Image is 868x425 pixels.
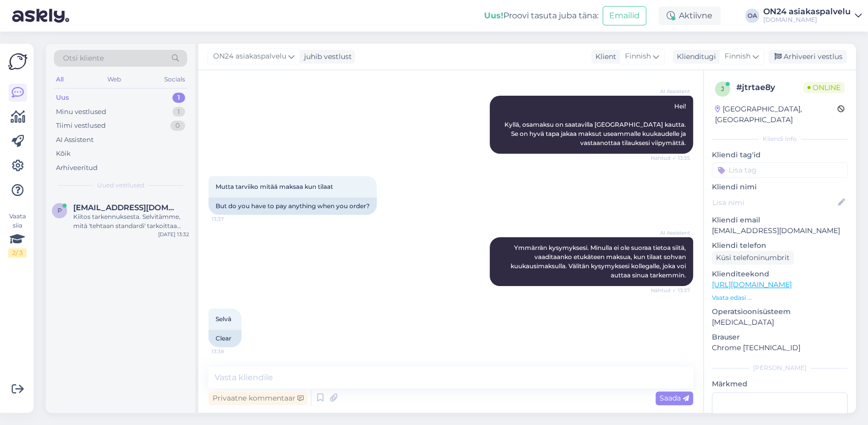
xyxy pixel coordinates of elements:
p: Vaata edasi ... [712,293,848,302]
div: Kliendi info [712,134,848,144]
p: Brauser [712,332,848,343]
img: Askly Logo [8,52,27,71]
span: 13:38 [212,348,250,355]
div: [GEOGRAPHIC_DATA], [GEOGRAPHIC_DATA] [715,104,837,125]
div: All [54,73,66,86]
div: Arhiveeritud [56,163,98,173]
p: [EMAIL_ADDRESS][DOMAIN_NAME] [712,225,848,236]
div: Kõik [56,149,71,159]
div: juhib vestlust [300,51,352,62]
p: Chrome [TECHNICAL_ID] [712,343,848,353]
span: Finnish [725,51,751,62]
div: # jtrtae8y [736,81,803,94]
button: Emailid [603,6,646,25]
input: Lisa nimi [712,197,836,208]
div: Klient [591,51,616,62]
p: Operatsioonisüsteem [712,306,848,317]
p: [MEDICAL_DATA] [712,317,848,328]
span: Saada [660,393,689,403]
div: Clear [208,330,242,347]
span: Otsi kliente [63,53,104,64]
a: [URL][DOMAIN_NAME] [712,280,792,289]
div: [PERSON_NAME] [712,363,848,373]
div: Kiitos tarkennuksesta. Selvitämme, mitä 'tehtaan standardi' tarkoittaa Nobel-lipaston osalta ja m... [73,212,189,231]
div: Küsi telefoninumbrit [712,251,794,265]
div: Arhiveeri vestlus [768,50,847,64]
span: pipsalai1@gmail.com [73,203,179,212]
span: AI Assistent [652,229,690,237]
p: Kliendi tag'id [712,150,848,160]
span: Uued vestlused [97,181,144,190]
span: Nähtud ✓ 13:35 [651,154,690,162]
span: Mutta tarviiko mitää maksaa kun tilaat [216,183,333,190]
p: Kliendi email [712,215,848,225]
div: But do you have to pay anything when you order? [208,197,377,215]
div: Minu vestlused [56,107,106,117]
div: Web [105,73,123,86]
div: ON24 asiakaspalvelu [763,8,851,16]
div: Privaatne kommentaar [208,391,308,405]
div: 0 [170,121,185,131]
div: Tiimi vestlused [56,121,106,131]
div: Aktiivne [659,7,721,25]
span: Ymmärrän kysymyksesi. Minulla ei ole suoraa tietoa siitä, vaaditaanko etukäteen maksua, kun tilaa... [511,244,687,279]
span: Hei! Kyllä, osamaksu on saatavilla [GEOGRAPHIC_DATA] kautta. Se on hyvä tapa jakaa maksut useamma... [504,102,687,147]
div: Socials [162,73,187,86]
div: Uus [56,93,69,103]
span: j [721,85,724,93]
div: [DATE] 13:32 [158,231,189,238]
div: [DOMAIN_NAME] [763,16,851,24]
p: Märkmed [712,379,848,389]
span: Online [803,82,845,93]
a: ON24 asiakaspalvelu[DOMAIN_NAME] [763,8,862,24]
div: 1 [172,93,185,103]
p: Kliendi nimi [712,182,848,192]
span: ON24 asiakaspalvelu [213,51,286,62]
span: AI Assistent [652,88,690,95]
input: Lisa tag [712,162,848,178]
div: Vaata siia [8,212,26,258]
div: 2 / 3 [8,248,26,258]
span: Selvä [216,315,231,323]
span: Finnish [625,51,651,62]
div: Klienditugi [673,51,716,62]
span: 13:37 [212,215,250,223]
div: AI Assistent [56,135,94,145]
div: OA [745,9,759,23]
div: 1 [172,107,185,117]
span: Nähtud ✓ 13:37 [651,287,690,294]
div: Proovi tasuta juba täna: [484,10,598,22]
b: Uus! [484,11,503,20]
span: p [57,207,62,214]
p: Kliendi telefon [712,240,848,251]
p: Klienditeekond [712,269,848,279]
